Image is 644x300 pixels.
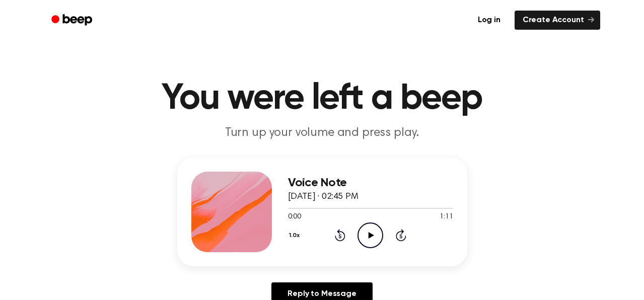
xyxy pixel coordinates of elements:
span: 0:00 [288,212,301,222]
p: Turn up your volume and press play. [129,125,516,141]
span: 1:11 [440,212,453,222]
a: Beep [44,11,101,30]
h3: Voice Note [288,176,453,190]
h1: You were left a beep [64,81,580,117]
a: Create Account [515,11,600,30]
button: 1.0x [288,227,304,244]
a: Log in [470,11,509,30]
span: [DATE] · 02:45 PM [288,192,359,201]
